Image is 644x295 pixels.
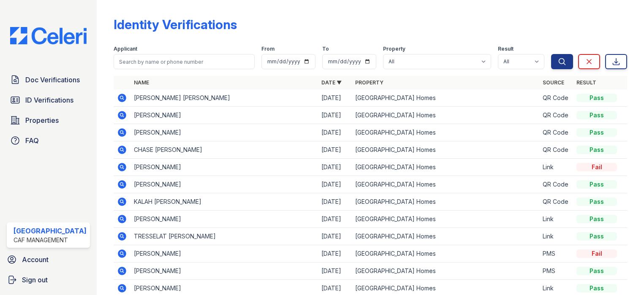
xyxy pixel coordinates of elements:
span: Doc Verifications [25,75,80,85]
td: QR Code [539,89,573,107]
td: [PERSON_NAME] [130,263,318,280]
td: QR Code [539,176,573,193]
td: CHASE [PERSON_NAME] [130,141,318,159]
input: Search by name or phone number [114,54,255,69]
td: [DATE] [318,211,352,228]
td: [DATE] [318,193,352,211]
div: Fail [576,249,617,258]
label: Result [498,46,514,52]
div: Pass [576,94,617,102]
td: TRESSELAT [PERSON_NAME] [130,228,318,245]
td: QR Code [539,124,573,141]
td: [DATE] [318,124,352,141]
td: [GEOGRAPHIC_DATA] Homes [352,141,539,159]
td: [PERSON_NAME] [130,245,318,263]
td: [GEOGRAPHIC_DATA] Homes [352,176,539,193]
td: [GEOGRAPHIC_DATA] Homes [352,107,539,124]
td: Link [539,159,573,176]
div: Pass [576,180,617,189]
a: Account [3,251,93,268]
td: [PERSON_NAME] [130,176,318,193]
a: Result [576,79,596,86]
td: Link [539,228,573,245]
label: From [261,46,274,52]
td: [GEOGRAPHIC_DATA] Homes [352,89,539,107]
div: Pass [576,232,617,241]
td: [PERSON_NAME] [130,159,318,176]
td: [PERSON_NAME] [130,107,318,124]
td: [DATE] [318,263,352,280]
td: PMS [539,245,573,263]
td: [DATE] [318,228,352,245]
td: QR Code [539,141,573,159]
a: FAQ [7,132,90,149]
div: Identity Verifications [114,17,237,32]
div: Pass [576,267,617,275]
td: [GEOGRAPHIC_DATA] Homes [352,193,539,211]
td: QR Code [539,107,573,124]
label: Property [383,46,405,52]
div: Pass [576,128,617,137]
td: [GEOGRAPHIC_DATA] Homes [352,211,539,228]
a: Sign out [3,271,93,288]
a: ID Verifications [7,92,90,108]
td: PMS [539,263,573,280]
a: Date ▼ [321,79,342,86]
div: Pass [576,198,617,206]
td: [PERSON_NAME] [130,211,318,228]
div: Pass [576,215,617,223]
td: [GEOGRAPHIC_DATA] Homes [352,228,539,245]
a: Properties [7,112,90,129]
td: [GEOGRAPHIC_DATA] Homes [352,263,539,280]
span: ID Verifications [25,95,73,105]
td: [DATE] [318,245,352,263]
span: Properties [25,115,59,125]
span: FAQ [25,135,39,146]
label: To [322,46,329,52]
div: [GEOGRAPHIC_DATA] [14,226,87,236]
td: KALAH [PERSON_NAME] [130,193,318,211]
div: Pass [576,111,617,119]
td: [DATE] [318,159,352,176]
td: QR Code [539,193,573,211]
td: [PERSON_NAME] [PERSON_NAME] [130,89,318,107]
a: Source [543,79,564,86]
td: [DATE] [318,107,352,124]
a: Property [355,79,383,86]
label: Applicant [114,46,137,52]
td: [PERSON_NAME] [130,124,318,141]
div: Pass [576,146,617,154]
td: [DATE] [318,89,352,107]
a: Doc Verifications [7,71,90,88]
a: Name [134,79,149,86]
span: Account [22,254,49,265]
span: Sign out [22,275,48,285]
div: Pass [576,284,617,292]
td: [DATE] [318,176,352,193]
div: Fail [576,163,617,171]
td: [DATE] [318,141,352,159]
img: CE_Logo_Blue-a8612792a0a2168367f1c8372b55b34899dd931a85d93a1a3d3e32e68fde9ad4.png [3,27,93,44]
td: [GEOGRAPHIC_DATA] Homes [352,245,539,263]
div: CAF Management [14,236,87,244]
td: Link [539,211,573,228]
td: [GEOGRAPHIC_DATA] Homes [352,159,539,176]
td: [GEOGRAPHIC_DATA] Homes [352,124,539,141]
